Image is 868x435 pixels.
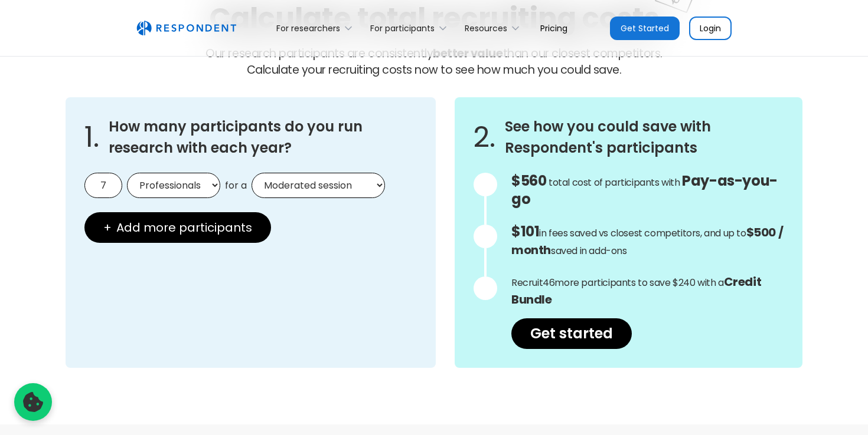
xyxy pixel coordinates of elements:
span: Pay-as-you-go [511,171,778,209]
p: Recruit more participants to save $240 with a [511,273,784,309]
a: Pricing [531,14,577,42]
span: $101 [511,222,539,241]
h3: How many participants do you run research with each year? [109,116,417,159]
span: 2. [474,131,495,143]
span: $560 [511,171,546,190]
div: For researchers [276,22,340,34]
a: home [136,21,236,36]
div: For participants [364,14,458,42]
span: for a [225,180,247,192]
p: in fees saved vs closest competitors, and up to saved in add-ons [511,223,784,259]
a: Get started [511,318,632,349]
a: Login [689,17,732,40]
span: 46 [543,276,554,289]
span: Calculate your recruiting costs now to see how much you could save. [247,62,622,78]
div: Resources [465,22,507,34]
img: Untitled UI logotext [136,21,236,36]
div: For participants [370,22,435,34]
div: For researchers [270,14,364,42]
button: + Add more participants [84,212,271,243]
span: 1. [84,131,99,143]
span: + [103,222,112,233]
h3: See how you could save with Respondent's participants [505,116,784,159]
span: total cost of participants with [549,176,680,189]
p: Our research participants are consistently than our closest competitors. [66,45,802,78]
div: Resources [458,14,531,42]
a: Get Started [610,17,680,40]
span: Add more participants [116,222,252,233]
